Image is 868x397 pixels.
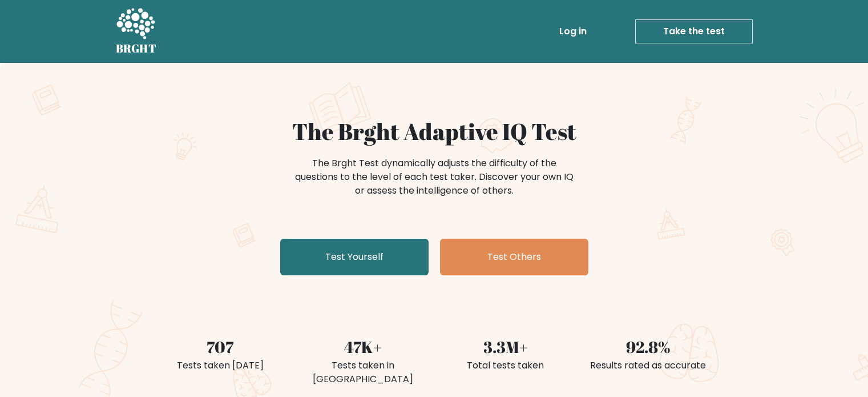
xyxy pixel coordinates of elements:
a: Test Yourself [280,239,429,275]
div: Results rated as accurate [584,359,713,372]
div: 92.8% [584,335,713,359]
div: Tests taken [DATE] [156,359,285,372]
div: 47K+ [298,335,427,359]
h5: BRGHT [116,42,157,55]
div: 3.3M+ [441,335,570,359]
div: Total tests taken [441,359,570,372]
a: Take the test [635,19,753,43]
div: 707 [156,335,285,359]
a: Log in [555,20,591,43]
a: BRGHT [116,5,157,58]
div: Tests taken in [GEOGRAPHIC_DATA] [298,359,427,386]
h1: The Brght Adaptive IQ Test [156,118,713,145]
a: Test Others [440,239,588,275]
div: The Brght Test dynamically adjusts the difficulty of the questions to the level of each test take... [292,157,577,198]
